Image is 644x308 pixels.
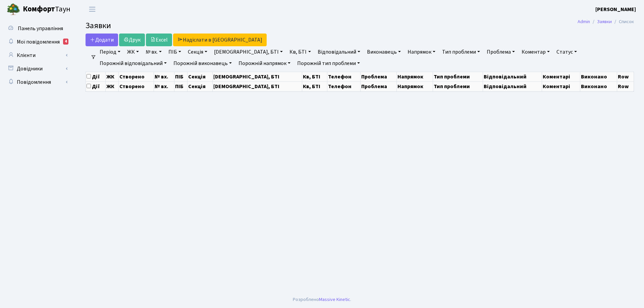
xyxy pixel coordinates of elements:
a: Клієнти [3,49,70,62]
th: Проблема [360,81,396,91]
th: Коментарі [542,72,580,81]
a: Довідники [3,62,70,75]
a: Період [97,46,123,58]
img: logo.png [7,3,20,16]
a: Massive Kinetic [319,296,350,303]
th: № вх. [154,81,174,91]
a: Тип проблеми [439,46,483,58]
th: Секція [187,81,213,91]
th: [DEMOGRAPHIC_DATA], БТІ [213,81,302,91]
th: Дії [86,72,106,81]
a: [PERSON_NAME] [595,5,636,13]
th: Виконано [580,81,617,91]
th: Створено [118,72,154,81]
a: Мої повідомлення4 [3,35,70,49]
th: Тип проблеми [433,81,483,91]
th: Кв, БТІ [302,81,327,91]
th: ПІБ [174,81,187,91]
span: Панель управління [18,25,63,32]
th: Телефон [327,81,361,91]
a: ПІБ [166,46,184,58]
a: [DEMOGRAPHIC_DATA], БТІ [211,46,285,58]
a: Кв, БТІ [287,46,313,58]
a: Додати [86,34,118,46]
a: Надіслати в [GEOGRAPHIC_DATA] [173,34,267,46]
a: Друк [119,34,145,46]
a: Порожній напрямок [236,58,293,69]
a: ЖК [124,46,142,58]
th: Дії [86,81,106,91]
th: Напрямок [397,72,433,81]
th: Секція [187,72,213,81]
button: Переключити навігацію [84,4,101,15]
a: Порожній відповідальний [97,58,169,69]
th: Проблема [360,72,396,81]
a: Статус [554,46,580,58]
div: Розроблено . [293,296,351,303]
span: Таун [23,4,70,15]
th: Відповідальний [483,72,542,81]
b: Комфорт [23,4,55,14]
nav: breadcrumb [568,15,644,29]
a: Панель управління [3,22,70,35]
th: Напрямок [397,81,433,91]
li: Список [612,18,634,25]
span: Додати [90,36,114,44]
a: № вх. [143,46,164,58]
th: № вх. [154,72,174,81]
th: Телефон [327,72,361,81]
span: Мої повідомлення [17,38,60,46]
a: Секція [185,46,210,58]
a: Проблема [484,46,518,58]
th: Row [617,81,634,91]
a: Коментар [519,46,552,58]
a: Відповідальний [315,46,363,58]
a: Порожній тип проблеми [294,58,363,69]
div: 4 [63,39,68,45]
th: Відповідальний [483,81,542,91]
th: Коментарі [542,81,580,91]
th: Тип проблеми [433,72,483,81]
a: Виконавець [364,46,404,58]
th: Створено [118,81,154,91]
a: Напрямок [405,46,438,58]
th: ЖК [106,81,118,91]
a: Admin [578,18,590,25]
th: ЖК [106,72,118,81]
span: Заявки [86,20,111,32]
a: Порожній виконавець [171,58,234,69]
th: [DEMOGRAPHIC_DATA], БТІ [213,72,302,81]
th: ПІБ [174,72,187,81]
a: Повідомлення [3,75,70,89]
a: Заявки [597,18,612,25]
b: [PERSON_NAME] [595,6,636,13]
th: Виконано [580,72,617,81]
th: Кв, БТІ [302,72,327,81]
th: Row [617,72,634,81]
a: Excel [146,34,172,46]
